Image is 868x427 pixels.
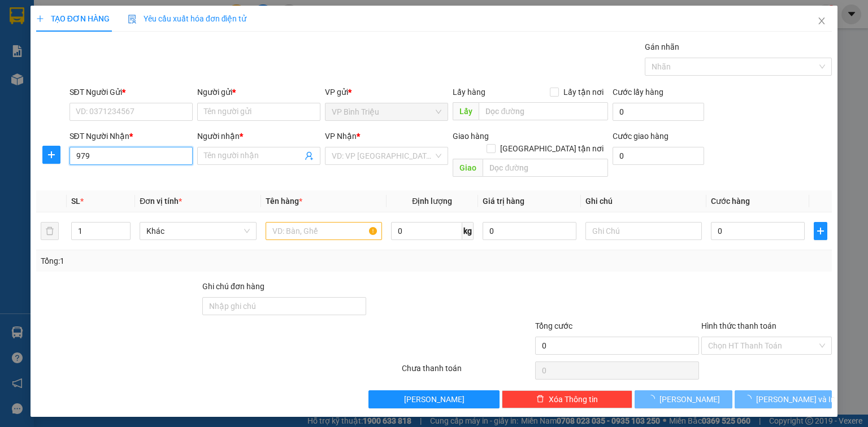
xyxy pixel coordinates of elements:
[41,255,336,267] div: Tổng: 1
[140,197,182,206] span: Đơn vị tính
[483,222,576,240] input: 0
[581,190,706,212] th: Ghi chú
[814,226,827,236] span: plus
[70,130,193,142] div: SĐT Người Nhận
[197,86,320,98] div: Người gửi
[483,197,524,206] span: Giá trị hàng
[453,159,483,177] span: Giao
[496,142,608,155] span: [GEOGRAPHIC_DATA] tận nơi
[613,88,663,97] label: Cước lấy hàng
[71,197,80,206] span: SL
[325,132,357,141] span: VP Nhận
[404,393,465,406] span: [PERSON_NAME]
[462,222,474,240] span: kg
[325,86,448,98] div: VP gửi
[535,321,572,330] span: Tổng cước
[453,102,479,120] span: Lấy
[412,197,452,206] span: Định lượng
[128,14,247,23] span: Yêu cầu xuất hóa đơn điện tử
[266,197,302,206] span: Tên hàng
[635,390,732,408] button: [PERSON_NAME]
[36,15,44,23] span: plus
[401,362,533,382] div: Chưa thanh toán
[453,132,489,141] span: Giao hàng
[502,390,632,408] button: deleteXóa Thông tin
[146,223,249,239] span: Khác
[70,86,193,98] div: SĐT Người Gửi
[613,103,704,121] input: Cước lấy hàng
[701,321,776,330] label: Hình thức thanh toán
[202,282,264,291] label: Ghi chú đơn hàng
[559,86,608,98] span: Lấy tận nơi
[197,130,320,142] div: Người nhận
[128,15,137,24] img: icon
[368,390,499,408] button: [PERSON_NAME]
[41,222,59,240] button: delete
[817,16,826,25] span: close
[483,159,608,177] input: Dọc đường
[613,132,669,141] label: Cước giao hàng
[42,146,60,164] button: plus
[332,103,441,120] span: VP Bình Triệu
[711,197,750,206] span: Cước hàng
[659,393,720,406] span: [PERSON_NAME]
[549,393,598,406] span: Xóa Thông tin
[814,222,827,240] button: plus
[266,222,382,240] input: VD: Bàn, Ghế
[305,151,314,160] span: user-add
[202,297,366,315] input: Ghi chú đơn hàng
[536,395,544,404] span: delete
[585,222,702,240] input: Ghi Chú
[806,6,837,37] button: Close
[479,102,608,120] input: Dọc đường
[744,395,756,403] span: loading
[735,390,832,408] button: [PERSON_NAME] và In
[453,88,485,97] span: Lấy hàng
[36,14,110,23] span: TẠO ĐƠN HÀNG
[756,393,835,406] span: [PERSON_NAME] và In
[647,395,659,403] span: loading
[645,42,679,51] label: Gán nhãn
[43,150,60,159] span: plus
[613,147,704,165] input: Cước giao hàng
